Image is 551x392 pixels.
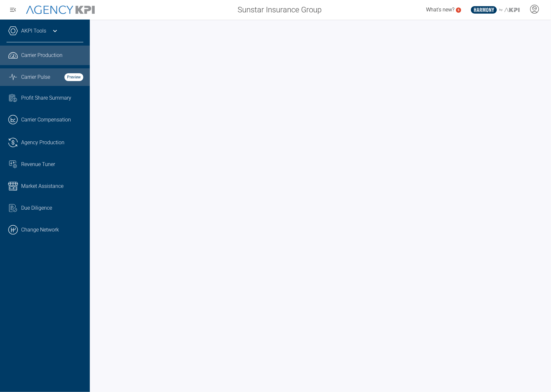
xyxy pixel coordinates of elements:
[21,139,64,147] span: Agency Production
[21,51,62,59] span: Carrier Production
[21,27,46,35] a: AKPI Tools
[456,7,461,13] a: 5
[64,73,83,81] strong: Preview
[21,73,50,81] span: Carrier Pulse
[458,8,460,12] text: 5
[26,6,95,14] img: AgencyKPI
[21,182,63,190] span: Market Assistance
[21,161,55,168] span: Revenue Tuner
[238,4,322,16] span: Sunstar Insurance Group
[21,94,71,102] span: Profit Share Summary
[21,204,52,212] span: Due Diligence
[426,7,454,13] span: What's new?
[21,116,71,124] span: Carrier Compensation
